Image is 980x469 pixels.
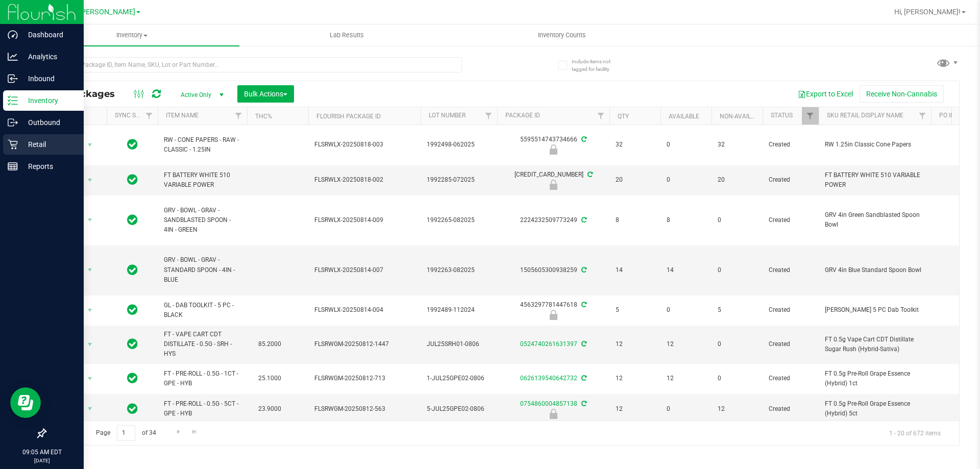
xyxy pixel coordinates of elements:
[244,90,287,98] span: Bulk Actions
[127,137,138,152] span: In Sync
[127,337,138,351] span: In Sync
[84,173,96,187] span: select
[18,72,79,85] p: Inbound
[769,175,813,185] span: Created
[616,175,654,185] span: 20
[496,135,611,155] div: 5595514743734666
[84,337,96,352] span: select
[164,369,241,388] span: FT - PRE-ROLL - 0.5G - 1CT - GPE - HYB
[496,300,611,320] div: 4563297781447618
[127,402,138,416] span: In Sync
[454,24,669,46] a: Inventory Counts
[115,112,154,119] a: Sync Status
[164,206,241,235] span: GRV - BOWL - GRAV - SANDBLASTED SPOON - 4IN - GREEN
[18,29,79,41] p: Dashboard
[520,375,577,382] a: 0626139540642732
[580,266,586,274] span: Sync from Compliance System
[127,213,138,227] span: In Sync
[496,180,611,190] div: Newly Received
[164,135,241,155] span: RW - CONE PAPERS - RAW - CLASSIC - 1.25IN
[18,116,79,129] p: Outbound
[253,337,286,352] span: 85.2000
[255,113,272,120] a: THC%
[825,170,925,190] span: FT BATTERY WHITE 510 VARIABLE POWER
[616,305,654,315] span: 5
[580,400,586,407] span: Sync from Compliance System
[667,305,705,315] span: 0
[825,335,925,354] span: FT 0.5g Vape Cart CDT Distillate Sugar Rush (Hybrid-Sativa)
[8,139,18,150] inline-svg: Retail
[314,339,414,349] span: FLSRWGM-20250812-1447
[314,215,414,225] span: FLSRWLX-20250814-009
[769,339,813,349] span: Created
[84,372,96,386] span: select
[239,24,454,46] a: Lab Results
[164,255,241,285] span: GRV - BOWL - GRAV - STANDARD SPOON - 4IN - BLUE
[667,404,705,414] span: 0
[314,140,414,150] span: FLSRWLX-20250818-003
[496,265,611,275] div: 1505605300938259
[314,265,414,275] span: FLSRWLX-20250814-007
[18,51,79,63] p: Analytics
[253,402,286,416] span: 23.9000
[667,265,705,275] span: 14
[769,404,813,414] span: Created
[53,88,125,100] span: All Packages
[718,404,756,414] span: 12
[580,375,586,382] span: Sync from Compliance System
[616,374,654,383] span: 12
[314,374,414,383] span: FLSRWGM-20250812-713
[718,265,756,275] span: 0
[5,448,79,457] p: 09:05 AM EDT
[881,425,949,440] span: 1 - 20 of 672 items
[718,305,756,315] span: 5
[164,301,241,320] span: GL - DAB TOOLKIT - 5 PC - BLACK
[171,425,186,439] a: Go to the next page
[237,85,294,103] button: Bulk Actions
[825,305,925,315] span: [PERSON_NAME] 5 PC Dab Toolkit
[164,399,241,418] span: FT - PRE-ROLL - 0.5G - 5CT - GPE - HYB
[520,340,577,348] a: 0524740261631397
[18,138,79,151] p: Retail
[84,263,96,277] span: select
[427,140,491,150] span: 1992498-062025
[669,113,699,120] a: Available
[496,215,611,225] div: 2224232509773249
[791,85,860,103] button: Export to Excel
[593,107,609,125] a: Filter
[45,57,462,72] input: Search Package ID, Item Name, SKU, Lot or Part Number...
[771,112,793,119] a: Status
[520,400,577,407] a: 0754860004857138
[127,303,138,317] span: In Sync
[496,409,611,419] div: Newly Received
[580,216,586,224] span: Sync from Compliance System
[166,112,199,119] a: Item Name
[580,301,586,308] span: Sync from Compliance System
[427,215,491,225] span: 1992265-082025
[860,85,944,103] button: Receive Non-Cannabis
[618,113,629,120] a: Qty
[8,73,18,84] inline-svg: Inbound
[8,161,18,171] inline-svg: Reports
[825,140,925,150] span: RW 1.25in Classic Cone Papers
[141,107,158,125] a: Filter
[84,213,96,227] span: select
[84,138,96,152] span: select
[496,170,611,190] div: [CREDIT_CARD_NUMBER]
[164,330,241,359] span: FT - VAPE CART CDT DISTILLATE - 0.5G - SRH - HYS
[939,112,954,119] a: PO ID
[87,425,164,441] span: Page of 34
[769,305,813,315] span: Created
[18,94,79,107] p: Inventory
[68,8,135,16] span: Ft. [PERSON_NAME]
[580,340,586,348] span: Sync from Compliance System
[429,112,465,119] a: Lot Number
[718,140,756,150] span: 32
[769,215,813,225] span: Created
[8,30,18,40] inline-svg: Dashboard
[718,339,756,349] span: 0
[496,310,611,320] div: Newly Received
[718,374,756,383] span: 0
[667,339,705,349] span: 12
[667,215,705,225] span: 8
